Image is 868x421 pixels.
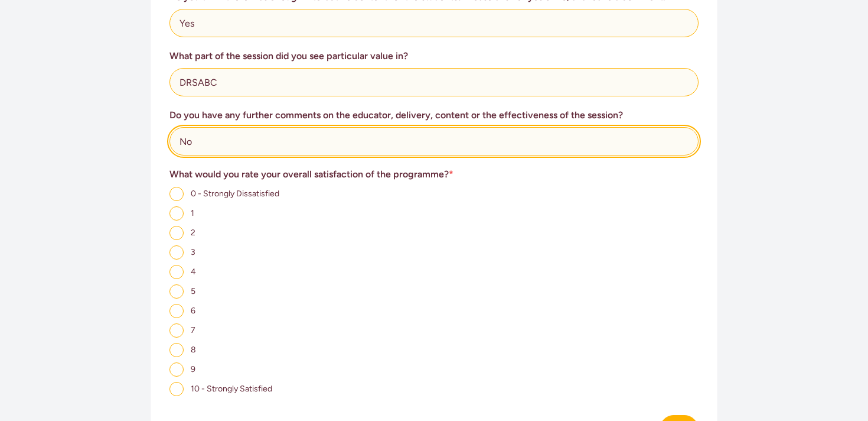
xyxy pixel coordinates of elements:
input: 2 [169,226,184,240]
span: 7 [191,325,195,335]
span: 6 [191,306,195,316]
h3: Do you have any further comments on the educator, delivery, content or the effectiveness of the s... [169,108,699,122]
span: 2 [191,228,195,238]
span: 10 - Strongly Satisfied [191,384,272,394]
span: 3 [191,247,195,257]
input: 6 [169,304,184,318]
input: 3 [169,245,184,260]
input: 9 [169,362,184,377]
span: 1 [191,208,194,218]
h3: What would you rate your overall satisfaction of the programme? [169,167,699,182]
span: 8 [191,345,196,355]
h3: What part of the session did you see particular value in? [169,49,699,63]
input: 5 [169,284,184,299]
input: 8 [169,343,184,357]
span: 0 - Strongly Dissatisfied [191,189,279,199]
span: 5 [191,286,195,296]
input: 4 [169,265,184,279]
input: 7 [169,323,184,338]
input: 1 [169,206,184,221]
span: 9 [191,364,195,374]
span: 4 [191,267,196,277]
input: 0 - Strongly Dissatisfied [169,187,184,201]
input: 10 - Strongly Satisfied [169,382,184,396]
